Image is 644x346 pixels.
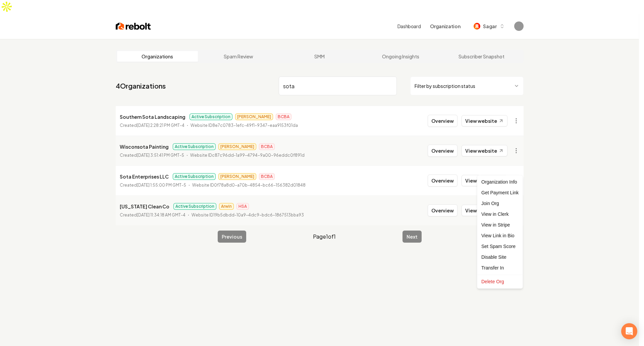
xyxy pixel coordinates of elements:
[479,276,521,287] div: Delete Org
[479,209,521,219] a: View in Clerk
[479,177,521,187] div: Organization Info
[479,198,521,209] div: Join Org
[479,262,521,273] div: Transfer In
[479,241,521,252] div: Set Spam Score
[479,252,521,262] div: Disable Site
[479,187,521,198] div: Get Payment Link
[479,219,521,230] a: View in Stripe
[479,230,521,241] a: View Link in Bio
